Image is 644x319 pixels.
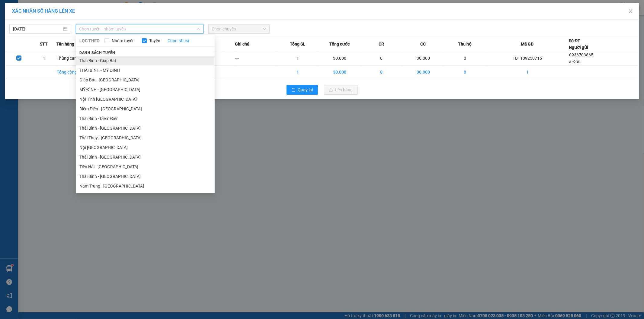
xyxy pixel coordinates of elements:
[458,41,472,47] span: Thu hộ
[444,51,486,65] td: 0
[8,44,90,64] b: GỬI : VP [GEOGRAPHIC_DATA]
[319,65,360,79] td: 30.000
[235,41,249,47] span: Ghi chú
[76,172,215,181] li: Thái Bình - [GEOGRAPHIC_DATA]
[76,85,215,94] li: MỸ ĐÌNH - [GEOGRAPHIC_DATA]
[79,37,100,44] span: LỌC THEO
[76,162,215,172] li: Tiền Hải - [GEOGRAPHIC_DATA]
[360,65,402,79] td: 0
[197,27,200,31] span: down
[290,41,305,47] span: Tổng SL
[76,104,215,114] li: Diêm Điền - [GEOGRAPHIC_DATA]
[379,41,384,47] span: CR
[291,88,296,93] span: rollback
[12,8,75,14] span: XÁC NHẬN SỐ HÀNG LÊN XE
[277,65,319,79] td: 1
[628,9,633,14] span: close
[402,51,444,65] td: 30.000
[235,51,277,65] td: ---
[40,41,48,47] span: STT
[31,51,56,65] td: 1
[76,123,215,133] li: Thái Bình - [GEOGRAPHIC_DATA]
[56,41,74,47] span: Tên hàng
[76,50,119,55] span: Danh sách tuyến
[56,51,98,65] td: Thùng carton giày
[56,22,252,30] li: Hotline: 1900 3383, ĐT/Zalo : 0862837383
[319,51,360,65] td: 30.000
[76,65,215,75] li: THÁI BÌNH - MỸ ĐÌNH
[402,65,444,79] td: 30.000
[298,87,313,93] span: Quay lại
[76,75,215,85] li: Giáp Bát - [GEOGRAPHIC_DATA]
[277,51,319,65] td: 1
[324,85,358,95] button: uploadLên hàng
[329,41,350,47] span: Tổng cước
[76,56,215,65] li: Thái Bình - Giáp Bát
[486,51,569,65] td: TB1109250715
[76,143,215,152] li: Nội [GEOGRAPHIC_DATA]
[76,94,215,104] li: Nội Tỉnh [GEOGRAPHIC_DATA]
[76,152,215,162] li: Thái Bình - [GEOGRAPHIC_DATA]
[13,26,62,32] input: 11/09/2025
[569,59,581,64] span: a Đức
[76,181,215,191] li: Nam Trung - [GEOGRAPHIC_DATA]
[79,24,200,33] span: Chọn tuyến - nhóm tuyến
[56,65,98,79] td: Tổng cộng
[56,15,252,22] li: 237 [PERSON_NAME] , [GEOGRAPHIC_DATA]
[521,41,534,47] span: Mã GD
[486,65,569,79] td: 1
[421,41,426,47] span: CC
[8,8,38,38] img: logo.jpg
[569,52,594,57] span: 0936703865
[76,114,215,123] li: Thái Bình - Diêm Điền
[569,37,588,51] div: Số ĐT Người gửi
[287,85,318,95] button: rollbackQuay lại
[109,37,137,44] span: Nhóm tuyến
[622,3,639,20] button: Close
[212,24,266,33] span: Chọn chuyến
[147,37,163,44] span: Tuyến
[168,37,189,44] a: Chọn tất cả
[444,65,486,79] td: 0
[360,51,402,65] td: 0
[76,133,215,143] li: Thái Thụy - [GEOGRAPHIC_DATA]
